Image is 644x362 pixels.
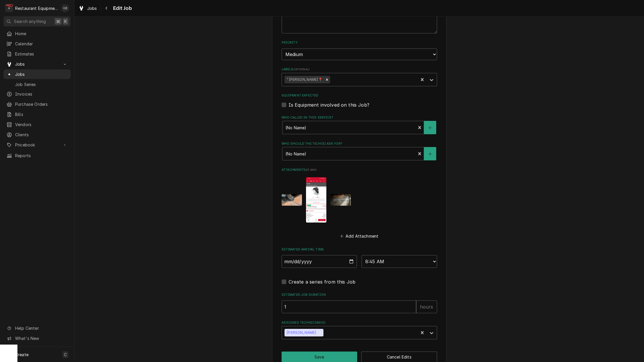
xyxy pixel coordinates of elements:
a: Go to Help Center [3,323,71,333]
button: Add Attachment [339,232,380,240]
svg: Create New Contact [428,152,432,156]
button: Search anything⌘K [3,16,71,26]
button: Create New Contact [424,147,436,160]
span: Edit Job [111,4,132,12]
span: Calendar [15,41,68,47]
input: Date [282,255,357,268]
div: Who should the tech(s) ask for? [282,141,437,160]
span: K [64,18,67,24]
span: ( optional ) [293,68,310,71]
span: Search anything [14,18,46,24]
a: Invoices [3,89,71,99]
div: Assigned Technician(s) [282,320,437,339]
span: What's New [15,335,67,341]
img: wG8BqvBaSLWGSy8fxLVG [306,177,326,223]
a: Calendar [3,39,71,49]
span: Home [15,31,68,37]
div: Attachments [282,168,437,240]
a: Go to What's New [3,334,71,343]
svg: Create New Contact [428,126,432,130]
span: Estimates [15,51,68,57]
div: Remove Paxton Turner [317,329,323,336]
a: Bills [3,110,71,119]
a: Reports [3,151,71,160]
label: Equipment Expected [282,93,437,98]
span: Pricebook [15,142,59,148]
a: Vendors [3,120,71,129]
label: Attachments [282,168,437,172]
button: Create New Contact [424,121,436,134]
label: Create a series from this Job [289,278,356,285]
span: Clients [15,132,68,138]
label: Is Equipment involved on this Job? [289,101,369,108]
label: Labels [282,67,437,72]
div: Estimated Arrival Time [282,247,437,268]
a: Jobs [3,69,71,79]
div: ¹ [PERSON_NAME]📍 [285,76,324,83]
span: ( if any ) [305,168,316,171]
div: R [5,4,13,12]
span: C [64,352,67,358]
label: Priority [282,40,437,45]
div: Labels [282,67,437,86]
div: Who called in this service? [282,115,437,134]
div: Gary Beaver's Avatar [61,4,69,12]
button: Navigate back [102,3,111,13]
span: Jobs [15,71,68,77]
div: Restaurant Equipment Diagnostics's Avatar [5,4,13,12]
span: Help Center [15,325,67,331]
div: Restaurant Equipment Diagnostics [15,5,58,11]
div: Remove ¹ Beckley📍 [324,76,330,83]
div: Equipment Expected [282,93,437,108]
label: Estimated Arrival Time [282,247,437,252]
textarea: NTE $500 [282,7,437,33]
div: Priority [282,40,437,60]
span: Job Series [15,81,68,87]
div: [PERSON_NAME] [285,329,317,336]
div: Estimated Job Duration [282,293,437,313]
a: Estimates [3,49,71,59]
label: Estimated Job Duration [282,293,437,297]
span: Jobs [15,61,59,67]
span: Bills [15,111,68,117]
span: Vendors [15,121,68,128]
span: ⌘ [56,18,60,24]
span: Jobs [87,5,97,11]
span: Create [15,352,28,357]
span: Invoices [15,91,68,97]
a: Jobs [76,3,99,13]
a: Go to Pricebook [3,140,71,150]
a: Go to Jobs [3,59,71,69]
label: Who called in this service? [282,115,437,120]
a: Purchase Orders [3,99,71,109]
div: GB [61,4,69,12]
img: vcyhxXrCROPssEAo7vfh [282,194,302,205]
a: Job Series [3,80,71,89]
label: Who should the tech(s) ask for? [282,141,437,146]
select: Time Select [362,255,437,268]
span: Reports [15,153,68,159]
a: Clients [3,130,71,139]
div: hours [416,300,437,313]
span: Purchase Orders [15,101,68,107]
a: Home [3,29,71,38]
label: Assigned Technician(s) [282,320,437,325]
img: JlvGnsURQje22HMagPA3 [330,194,351,205]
